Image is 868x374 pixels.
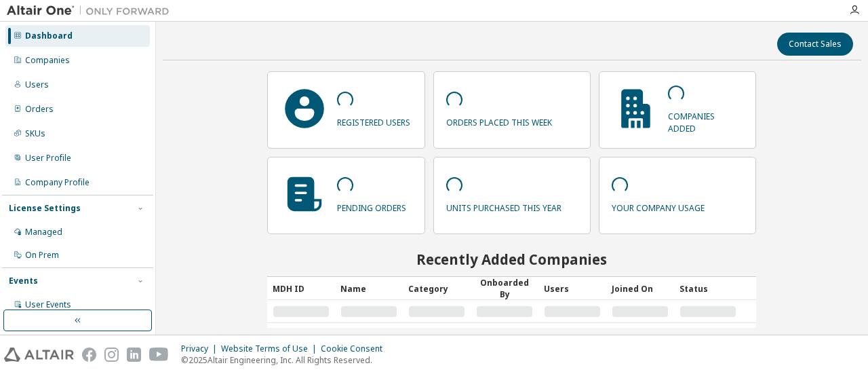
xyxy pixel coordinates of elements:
button: Contact Sales [777,33,853,56]
div: Cookie Consent [321,343,391,354]
div: Onboarded By [476,277,533,300]
div: Name [340,278,397,299]
img: altair_logo.svg [4,348,74,362]
div: On Prem [25,250,59,261]
p: your company usage [612,198,705,214]
p: pending orders [337,198,406,214]
p: registered users [337,113,410,128]
div: Orders [25,104,54,115]
div: Events [9,276,38,286]
div: Dashboard [25,31,73,41]
img: instagram.svg [104,348,119,362]
img: linkedin.svg [127,348,141,362]
div: Website Terms of Use [221,343,321,354]
p: units purchased this year [446,198,561,214]
p: companies added [668,107,743,134]
div: MDH ID [273,278,330,299]
h2: Recently Added Companies [267,250,756,268]
p: orders placed this week [446,113,552,128]
div: License Settings [9,203,81,214]
img: Altair One [7,4,176,18]
img: facebook.svg [82,348,96,362]
div: Company Profile [25,177,90,188]
div: Joined On [612,278,669,299]
div: Category [408,278,465,299]
div: Companies [25,55,70,66]
div: SKUs [25,128,45,139]
img: youtube.svg [149,348,169,362]
div: Users [544,278,601,299]
div: Status [679,278,736,299]
p: © 2025 Altair Engineering, Inc. All Rights Reserved. [181,354,391,366]
div: User Events [25,299,71,310]
div: Users [25,79,49,90]
div: Privacy [181,343,221,354]
div: User Profile [25,153,71,164]
div: Managed [25,227,62,238]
